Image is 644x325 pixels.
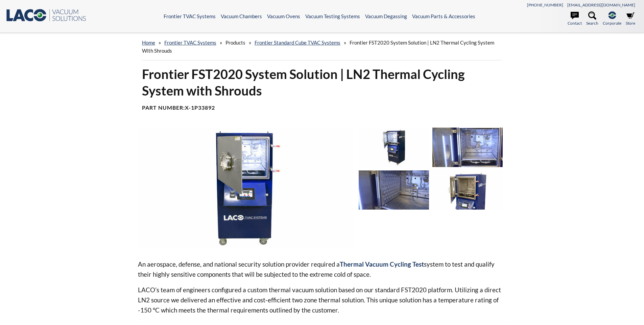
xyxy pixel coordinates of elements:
p: An aerospace, defense, and national security solution provider required a system to test and qual... [138,259,506,279]
a: Store [626,11,635,26]
a: Frontier TVAC Systems [164,39,216,46]
span: Frontier FST2020 System Solution | LN2 Thermal Cycling System with Shrouds [142,39,494,54]
h4: Part Number: [142,104,502,111]
a: Vacuum Degassing [365,13,407,19]
a: [EMAIL_ADDRESS][DOMAIN_NAME] [567,2,635,7]
a: [PHONE_NUMBER] [527,2,563,7]
a: Vacuum Ovens [267,13,300,19]
div: » » » » [142,33,502,60]
a: Contact [568,11,582,26]
a: Search [586,11,598,26]
a: Frontier TVAC Systems [164,13,216,19]
b: X-1P33892 [185,104,215,111]
img: Thermal Platen and Shroud, chamber close-up [359,170,429,210]
a: home [142,39,155,46]
a: Vacuum Testing Systems [305,13,360,19]
h1: Frontier FST2020 System Solution | LN2 Thermal Cycling System with Shrouds [142,66,502,99]
strong: Thermal Vacuum Cycling Test [340,260,424,268]
img: TVCT System, chamber close-up [432,170,503,210]
a: Vacuum Parts & Accessories [412,13,475,19]
span: Corporate [603,20,621,26]
img: Thermal Platen and Shroud, chamber internal [432,128,503,167]
span: Products [225,39,245,46]
p: LACO’s team of engineers configured a custom thermal vacuum solution based on our standard FST202... [138,285,506,315]
a: Frontier Standard Cube TVAC Systems [255,39,340,46]
img: TVCT System, front view, open door [138,128,354,248]
a: Vacuum Chambers [221,13,262,19]
img: TVCT System, angled view, open door [359,128,429,167]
